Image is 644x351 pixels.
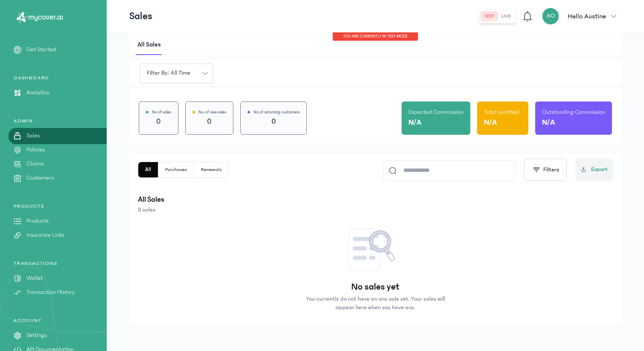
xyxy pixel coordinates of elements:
[26,174,54,183] p: Customers
[26,331,47,340] p: Settings
[136,35,163,55] span: All sales
[146,116,171,128] p: 0
[575,159,613,181] button: Export
[140,64,213,83] button: Filter by: all time
[26,217,49,226] p: Products
[248,116,300,128] p: 0
[26,231,64,240] p: Insurance Links
[198,109,226,116] p: No. of new sales
[542,116,555,128] p: N/A
[484,108,519,116] p: Total remitted
[498,11,514,21] button: live
[26,288,75,297] p: Transaction History
[129,9,152,23] p: Sales
[26,274,43,283] p: Wallet
[138,162,158,177] button: All
[524,159,567,181] button: Filters
[138,206,613,214] p: 0 sales
[152,109,171,116] p: No of sales
[254,109,300,116] p: No of returning customers
[481,11,498,21] button: test
[591,165,608,174] span: Export
[542,8,559,25] div: AO
[484,116,497,128] p: N/A
[142,69,195,78] span: Filter by: all time
[192,116,226,128] p: 0
[26,145,45,154] p: Policies
[408,116,422,128] p: N/A
[138,194,613,206] p: All Sales
[542,8,621,25] button: AOHello Austine
[26,131,40,140] p: Sales
[26,45,56,54] p: Get Started
[194,162,228,177] button: Renewals
[542,108,605,116] p: Outstanding Commission
[26,160,44,168] p: Claims
[136,35,168,55] button: All sales
[158,162,194,177] button: Purchases
[408,108,463,116] p: Expected Commission
[26,88,49,97] p: Analytics
[568,11,606,21] p: Hello Austine
[351,281,399,293] p: No sales yet
[301,295,450,312] p: You currently do not have an any sale yet. Your sales will appear here when you have any.
[332,32,418,41] div: You are currently in TEST MODE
